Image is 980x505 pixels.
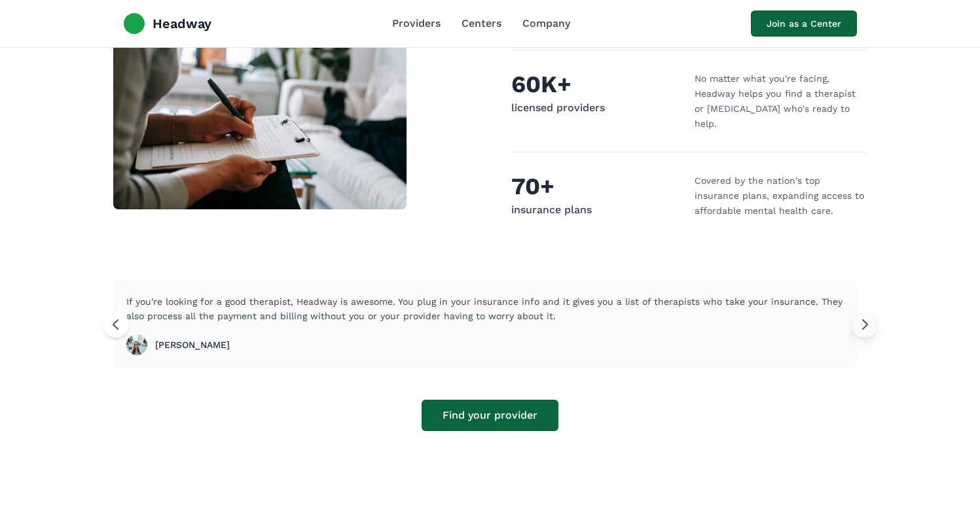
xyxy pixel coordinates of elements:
a: Headway [124,13,211,34]
a: Company [522,16,570,31]
img: Person in comfortable therapy setting [113,14,407,209]
button: Find your provider [422,400,558,431]
a: Centers [462,16,501,31]
a: Providers [392,16,441,31]
div: insurance plans [511,202,684,218]
span: [PERSON_NAME] [155,338,230,351]
div: licensed providers [511,100,684,116]
div: No matter what you're facing, Headway helps you find a therapist or [MEDICAL_DATA] who's ready to... [695,71,867,131]
div: 70+ [511,173,684,200]
div: 60K+ [511,71,684,97]
p: If you're looking for a good therapist, Headway is awesome. You plug in your insurance info and i... [126,294,844,324]
img: Rachel Bouton [126,334,147,355]
span: Headway [153,14,211,33]
a: Join as a Center [751,10,857,37]
div: Covered by the nation's top insurance plans, expanding access to affordable mental health care. [695,173,867,218]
